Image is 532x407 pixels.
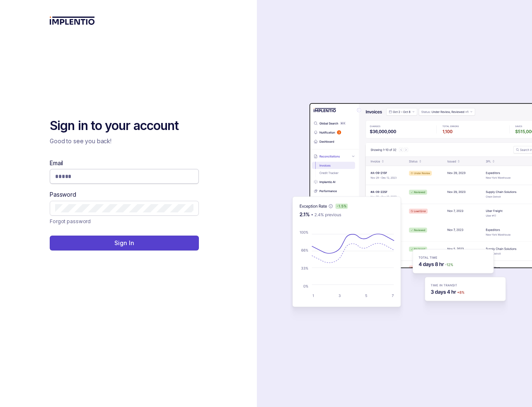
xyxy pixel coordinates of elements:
[50,17,95,25] img: logo
[50,137,199,145] p: Good to see you back!
[50,118,199,134] h2: Sign in to your account
[114,239,134,247] p: Sign In
[50,217,91,226] a: Link Forgot password
[50,190,76,199] label: Password
[50,236,199,250] button: Sign In
[50,217,91,226] p: Forgot password
[50,159,63,167] label: Email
